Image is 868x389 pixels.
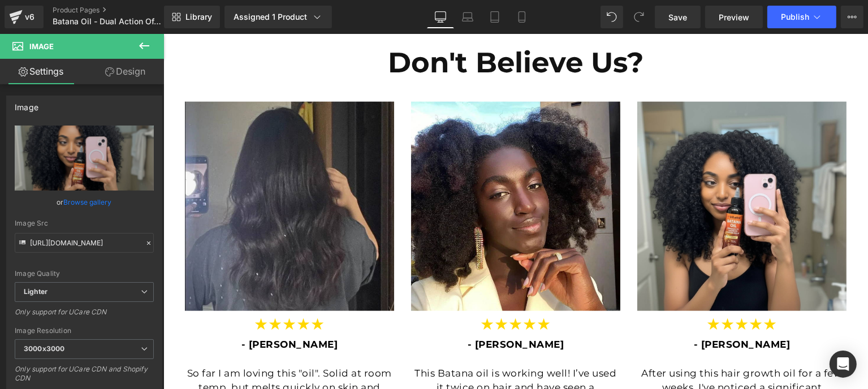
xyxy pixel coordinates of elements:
[78,305,175,316] span: - [PERSON_NAME]
[781,12,809,21] span: Publish
[508,6,536,28] a: Mobile
[234,11,323,23] div: Assigned 1 Product
[719,11,749,23] span: Preview
[427,6,454,28] a: Desktop
[15,219,154,227] div: Image Src
[601,6,623,28] button: Undo
[248,280,457,300] p: ★★★★★
[15,233,154,253] input: Link
[164,6,220,28] a: New Library
[454,6,481,28] a: Laptop
[481,6,508,28] a: Tablet
[767,6,836,28] button: Publish
[64,192,112,212] a: Browse gallery
[15,270,154,278] div: Image Quality
[21,12,683,46] h1: Don't Believe Us?
[668,11,687,23] span: Save
[628,6,650,28] button: Redo
[474,280,683,300] p: ★★★★★
[15,96,38,112] div: Image
[5,6,44,28] a: v6
[53,17,161,26] span: Batana Oil - Dual Action Offer 1
[705,6,763,28] a: Preview
[530,305,627,316] span: - [PERSON_NAME]
[53,6,183,15] a: Product Pages
[830,351,857,378] div: Open Intercom Messenger
[29,42,54,51] span: Image
[15,327,154,335] div: Image Resolution
[841,6,863,28] button: More
[24,287,47,296] b: Lighter
[21,280,231,300] p: ★★★★★
[15,308,154,324] div: Only support for UCare CDN
[24,344,64,353] b: 3000x3000
[304,305,401,316] span: - [PERSON_NAME]
[23,10,37,24] div: v6
[185,12,212,22] span: Library
[15,196,154,208] div: or
[84,59,166,84] a: Design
